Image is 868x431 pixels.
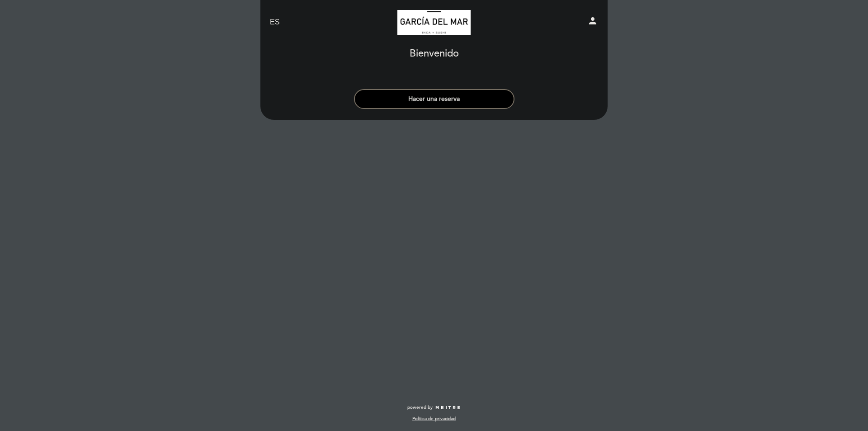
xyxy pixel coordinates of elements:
img: MEITRE [435,406,461,410]
a: [PERSON_NAME] del Mar [377,10,491,35]
a: powered by [407,404,461,411]
a: Política de privacidad [412,416,456,422]
span: powered by [407,404,433,411]
button: Hacer una reserva [354,89,514,109]
i: person [587,15,598,26]
h1: Bienvenido [410,48,459,59]
button: person [587,15,598,29]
